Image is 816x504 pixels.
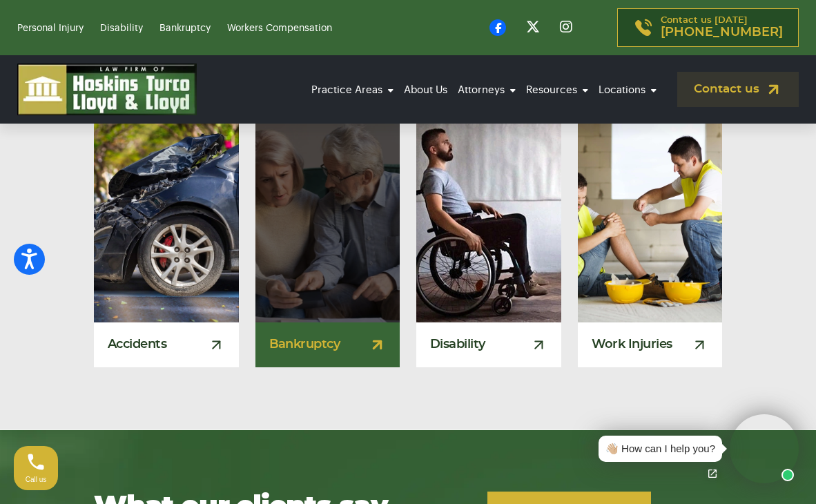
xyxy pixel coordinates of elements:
a: Disability [416,119,561,367]
h3: Disability [430,336,485,353]
img: Damaged Car From A Car Accident [94,119,239,322]
a: Contact us [677,72,799,107]
img: Injured Construction Worker [578,119,723,322]
p: Contact us [DATE] [661,16,783,39]
a: Practice Areas [308,71,397,109]
a: Resources [523,71,592,109]
a: Bankruptcy [255,119,400,367]
a: Injured Construction Worker Work Injuries [578,119,723,367]
h3: Accidents [108,336,166,353]
a: About Us [400,71,451,109]
a: Disability [100,23,143,33]
a: Contact us [DATE][PHONE_NUMBER] [617,8,799,47]
span: [PHONE_NUMBER] [661,26,783,39]
a: Workers Compensation [227,23,332,33]
a: Attorneys [454,71,519,109]
div: 👋🏼 How can I help you? [605,441,715,457]
a: Personal Injury [17,23,84,33]
a: Locations [595,71,660,109]
span: Call us [26,476,47,483]
h3: Bankruptcy [269,336,340,353]
h3: Work Injuries [592,336,672,353]
a: Damaged Car From A Car Accident Accidents [94,119,239,367]
a: Open chat [698,459,727,488]
a: Bankruptcy [159,23,211,33]
img: logo [17,64,197,115]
